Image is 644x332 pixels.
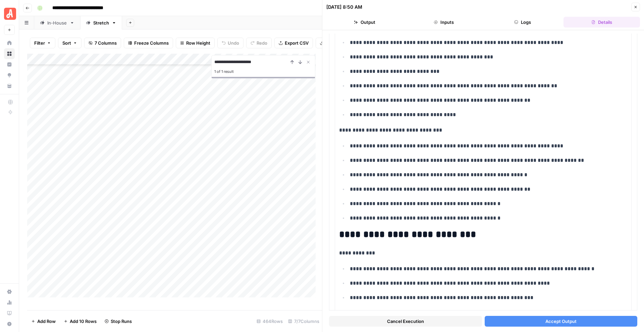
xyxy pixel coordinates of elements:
button: Export CSV [274,38,313,48]
button: Add Row [27,316,60,327]
button: Row Height [176,38,215,48]
span: Cancel Execution [387,318,424,325]
span: Undo [228,40,239,46]
button: Output [326,17,403,28]
button: Logs [485,17,561,28]
button: Accept Output [485,316,638,327]
a: Stretch [80,16,122,30]
button: Freeze Columns [124,38,173,48]
div: Stretch [93,19,109,26]
a: Insights [4,59,15,70]
span: Sort [62,40,71,46]
button: Filter [30,38,55,48]
button: Close Search [304,58,312,66]
a: Browse [4,48,15,59]
span: Accept Output [545,318,577,325]
button: 7 Columns [84,38,121,48]
button: Redo [246,38,272,48]
a: Opportunities [4,70,15,81]
span: Freeze Columns [134,40,169,46]
a: Your Data [4,81,15,91]
div: 1 of 1 result [214,67,312,76]
div: 464 Rows [254,316,285,327]
a: In-House [34,16,80,30]
button: Sort [58,38,82,48]
a: Settings [4,286,15,297]
span: Filter [34,40,45,46]
button: Workspace: Angi [4,5,15,22]
a: Usage [4,297,15,308]
button: Details [563,17,640,28]
button: Inputs [406,17,482,28]
span: Export CSV [285,40,309,46]
span: 7 Columns [95,40,117,46]
button: Previous Result [288,58,296,66]
span: Stop Runs [111,318,132,325]
div: 7/7 Columns [285,316,322,327]
div: [DATE] 8:50 AM [326,4,362,10]
img: Angi Logo [4,8,16,20]
span: Redo [257,40,267,46]
span: Row Height [186,40,210,46]
button: Help + Support [4,319,15,329]
span: Add Row [37,318,56,325]
button: Next Result [296,58,304,66]
button: Cancel Execution [329,316,482,327]
a: Learning Hub [4,308,15,319]
div: In-House [47,19,67,26]
span: Add 10 Rows [70,318,97,325]
button: Stop Runs [101,316,136,327]
button: Undo [217,38,244,48]
button: Add 10 Rows [60,316,101,327]
a: Home [4,38,15,48]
